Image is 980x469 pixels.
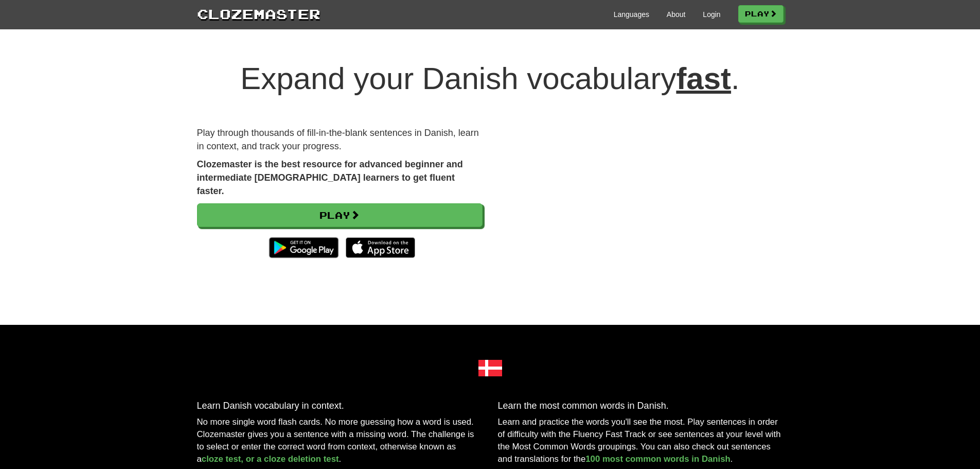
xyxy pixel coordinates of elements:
a: Clozemaster [197,4,320,23]
a: 100 most common words in Danish [585,454,730,464]
a: About [667,9,686,20]
u: fast [676,61,731,96]
a: cloze test, or a cloze deletion test [202,454,339,464]
h1: Expand your Danish vocabulary . [197,62,783,96]
img: Get it on Google Play [264,232,344,263]
h3: Learn Danish vocabulary in context. [197,401,483,411]
p: Learn and practice the words you'll see the most. Play sentences in order of difficulty with the ... [498,416,783,465]
p: Play through thousands of fill-in-the-blank sentences in Danish, learn in context, and track your... [197,127,483,153]
a: Play [197,203,483,227]
a: Login [703,9,720,20]
h3: Learn the most common words in Danish. [498,401,783,411]
img: Download_on_the_App_Store_Badge_US-UK_135x40-25178aeef6eb6b83b96f5f2d004eda3bffbb37122de64afbaef7... [346,237,415,258]
a: Play [738,5,783,23]
strong: Clozemaster is the best resource for advanced beginner and intermediate [DEMOGRAPHIC_DATA] learne... [197,159,463,196]
a: Languages [614,9,649,20]
p: No more single word flash cards. No more guessing how a word is used. Clozemaster gives you a sen... [197,416,483,465]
